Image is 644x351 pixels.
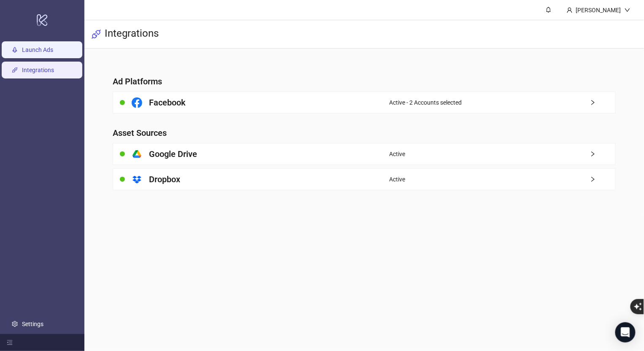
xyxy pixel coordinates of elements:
h3: Integrations [105,27,159,41]
h4: Google Drive [149,148,197,160]
a: FacebookActive - 2 Accounts selectedright [113,92,616,113]
h4: Dropbox [149,173,180,185]
a: Launch Ads [22,46,53,53]
h4: Asset Sources [113,127,616,139]
span: user [567,7,573,13]
h4: Ad Platforms [113,76,616,87]
span: down [625,7,630,13]
span: menu-fold [7,340,13,346]
h4: Facebook [149,97,186,108]
a: Google DriveActiveright [113,143,616,165]
a: DropboxActiveright [113,168,616,190]
a: Settings [22,321,43,327]
a: Integrations [22,67,54,73]
span: right [590,100,615,105]
span: api [91,29,101,39]
span: bell [546,7,552,13]
span: Active [390,149,406,159]
span: right [590,176,615,182]
span: Active [390,175,406,184]
span: right [590,151,615,157]
div: Open Intercom Messenger [615,322,636,343]
div: [PERSON_NAME] [573,5,625,15]
span: Active - 2 Accounts selected [390,98,462,107]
